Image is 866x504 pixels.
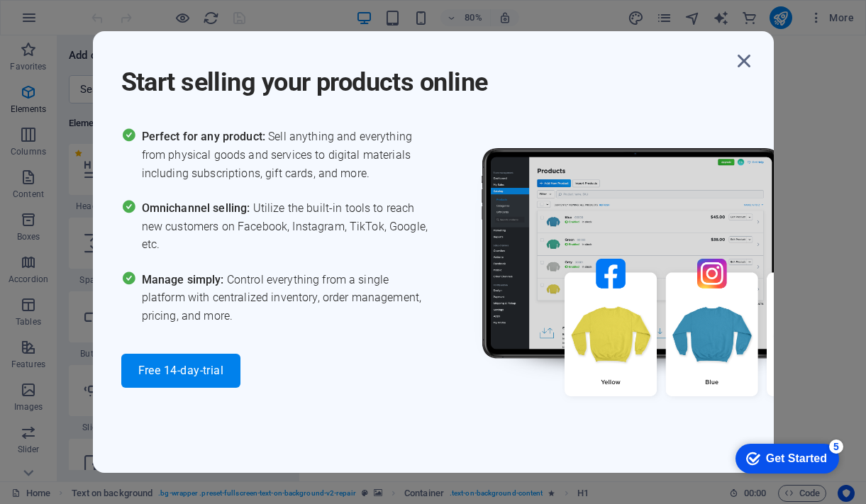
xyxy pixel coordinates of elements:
span: Perfect for any product: [142,130,268,143]
span: Manage simply: [142,273,227,286]
span: Control everything from a single platform with centralized inventory, order management, pricing, ... [142,271,433,325]
span: Free 14-day-trial [138,365,224,376]
div: 5 [105,3,119,17]
div: Get Started 5 items remaining, 0% complete [11,7,115,37]
div: Get Started [42,16,103,28]
span: Omnichannel selling: [142,201,253,215]
span: Utilize the built-in tools to reach new customers on Facebook, Instagram, TikTok, Google, etc. [142,199,433,254]
span: Sell anything and everything from physical goods and services to digital materials including subs... [142,128,433,182]
h1: Start selling your products online [121,48,731,99]
button: Free 14-day-trial [121,354,241,388]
